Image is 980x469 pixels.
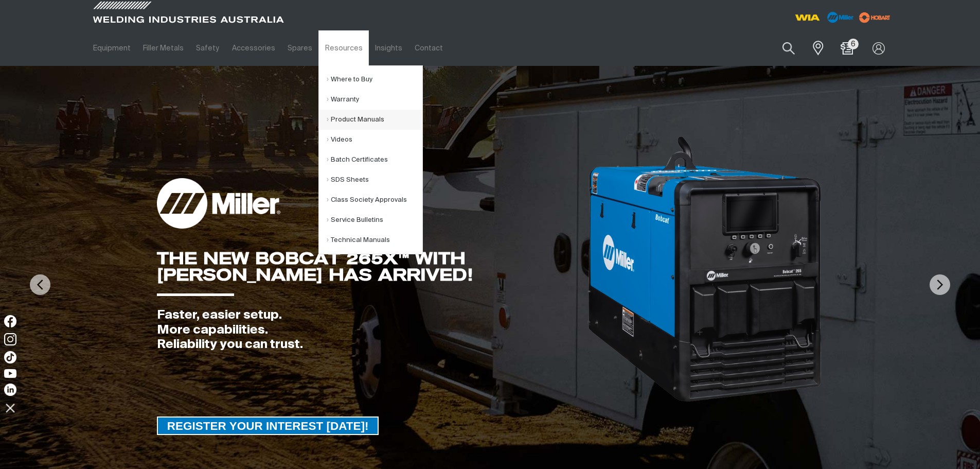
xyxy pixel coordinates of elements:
[4,369,16,378] img: YouTube
[327,150,422,170] a: Batch Certificates
[318,30,368,66] a: Resources
[930,274,950,295] img: NextArrow
[408,30,449,66] a: Contact
[190,30,225,66] a: Safety
[4,315,16,327] img: Facebook
[327,130,422,150] a: Videos
[369,30,408,66] a: Insights
[158,416,378,435] span: REGISTER YOUR INTEREST [DATE]!
[327,110,422,130] a: Product Manuals
[318,65,423,254] ul: Resources Submenu
[327,70,422,90] a: Where to Buy
[327,210,422,230] a: Service Bulletins
[327,190,422,210] a: Class Society Approvals
[856,10,894,25] img: miller
[758,36,806,60] input: Product name or item number...
[157,308,586,352] div: Faster, easier setup. More capabilities. Reliability you can trust.
[4,333,16,345] img: Instagram
[87,30,692,66] nav: Main
[157,250,586,283] div: THE NEW BOBCAT 265X™ WITH [PERSON_NAME] HAS ARRIVED!
[157,416,379,435] a: REGISTER YOUR INTEREST TODAY!
[87,30,137,66] a: Equipment
[226,30,281,66] a: Accessories
[281,30,318,66] a: Spares
[4,384,16,396] img: LinkedIn
[4,351,16,363] img: TikTok
[30,274,50,295] img: PrevArrow
[327,90,422,110] a: Warranty
[771,36,806,60] button: Search products
[327,170,422,190] a: SDS Sheets
[327,230,422,250] a: Technical Manuals
[2,399,19,416] img: hide socials
[137,30,190,66] a: Filler Metals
